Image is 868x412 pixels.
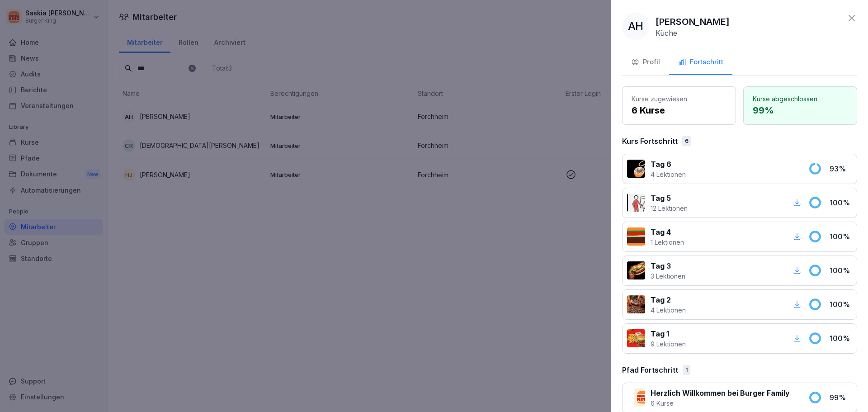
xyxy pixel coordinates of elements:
p: Herzlich Willkommen bei Burger Family [651,388,790,398]
p: Kurse abgeschlossen [753,94,848,104]
p: 4 Lektionen [651,170,686,179]
p: 6 Kurse [632,104,726,117]
p: Tag 1 [651,328,686,339]
p: 100 % [830,333,852,344]
div: 1 [683,365,690,375]
p: 100 % [830,197,852,208]
p: 6 Kurse [651,398,790,408]
div: 6 [682,136,691,146]
p: 93 % [830,163,852,174]
p: Kurs Fortschritt [622,136,678,147]
p: Tag 4 [651,227,684,237]
div: Profil [631,57,660,67]
p: Tag 3 [651,260,685,271]
p: 4 Lektionen [651,305,686,315]
p: Küche [656,28,677,38]
p: 9 Lektionen [651,339,686,349]
p: [PERSON_NAME] [656,15,730,28]
div: Fortschritt [678,57,723,67]
p: Pfad Fortschritt [622,365,678,375]
div: AH [622,13,649,40]
p: 99 % [830,392,852,403]
p: 3 Lektionen [651,271,685,281]
p: 1 Lektionen [651,237,684,247]
p: 12 Lektionen [651,204,688,213]
p: 100 % [830,231,852,242]
p: 100 % [830,299,852,310]
p: Tag 5 [651,193,688,204]
p: 100 % [830,265,852,276]
p: Tag 6 [651,159,686,170]
p: Kurse zugewiesen [632,94,726,104]
button: Fortschritt [669,51,732,75]
p: 99 % [753,104,848,117]
button: Profil [622,51,669,75]
p: Tag 2 [651,294,686,305]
